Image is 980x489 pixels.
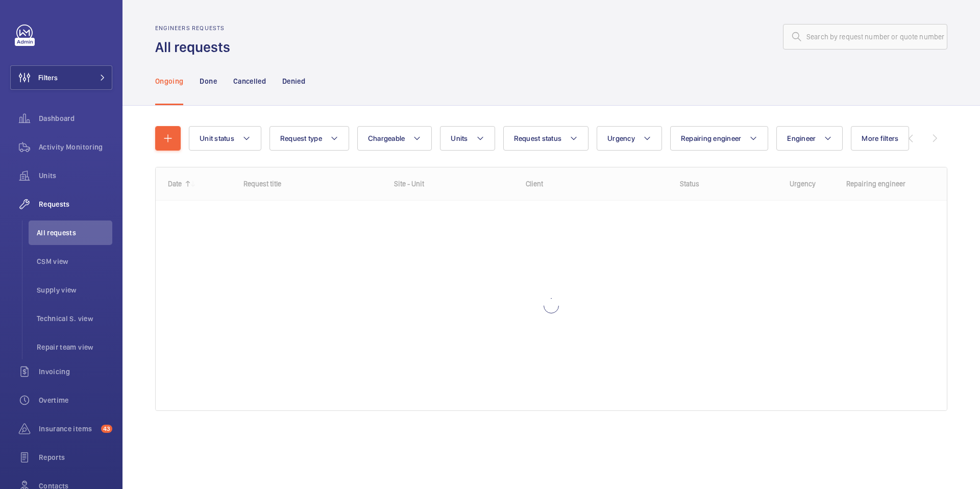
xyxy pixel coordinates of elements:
span: Units [39,170,112,181]
span: Repairing engineer [681,134,742,142]
span: Request type [280,134,322,142]
span: Dashboard [39,113,112,124]
span: Activity Monitoring [39,142,112,152]
span: All requests [37,228,112,238]
span: Supply view [37,285,112,295]
p: Cancelled [233,76,266,86]
h1: All requests [155,38,236,57]
span: Chargeable [368,134,405,142]
span: Insurance items [39,424,97,434]
span: Engineer [787,134,816,142]
button: More filters [851,126,909,151]
h2: Engineers requests [155,25,236,32]
p: Done [200,76,216,86]
span: Requests [39,199,112,209]
span: Unit status [200,134,234,142]
span: Technical S. view [37,313,112,324]
span: Urgency [607,134,635,142]
button: Request type [269,126,349,151]
button: Request status [503,126,589,151]
input: Search by request number or quote number [783,24,947,50]
span: Reports [39,452,112,462]
span: Repair team view [37,342,112,352]
button: Units [440,126,495,151]
span: 43 [101,425,112,433]
span: Units [451,134,468,142]
button: Chargeable [357,126,432,151]
button: Unit status [189,126,261,151]
button: Urgency [597,126,662,151]
button: Repairing engineer [670,126,769,151]
p: Denied [282,76,305,86]
span: Invoicing [39,366,112,377]
span: More filters [862,134,898,142]
button: Filters [10,65,112,90]
p: Ongoing [155,76,183,86]
button: Engineer [776,126,843,151]
span: Overtime [39,395,112,405]
span: Request status [514,134,562,142]
span: CSM view [37,256,112,266]
span: Filters [38,72,58,83]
